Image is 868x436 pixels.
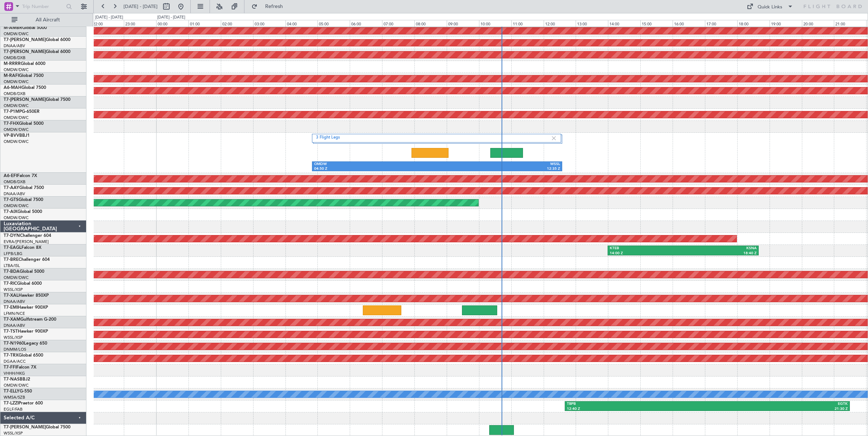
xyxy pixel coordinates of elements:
div: 12:00 [544,20,576,26]
a: T7-EMIHawker 900XP [4,305,48,310]
a: T7-[PERSON_NAME]Global 6000 [4,38,70,42]
a: DNAA/ABV [4,299,25,304]
a: OMDW/DWC [4,203,29,209]
button: Quick Links [743,1,797,12]
div: 17:00 [705,20,737,26]
div: 21:30 Z [707,407,848,412]
div: 02:00 [221,20,253,26]
a: OMDW/DWC [4,103,29,108]
a: OMDW/DWC [4,139,29,144]
a: EVRA/[PERSON_NAME] [4,239,49,244]
a: A6-EFIFalcon 7X [4,174,37,178]
span: [DATE] - [DATE] [123,3,158,10]
div: 01:00 [188,20,221,26]
div: 04:00 [285,20,318,26]
span: T7-[PERSON_NAME] [4,38,46,42]
a: DNMM/LOS [4,347,26,352]
a: OMDW/DWC [4,275,29,280]
div: 20:00 [802,20,834,26]
a: T7-RICGlobal 6000 [4,281,42,286]
div: 04:50 Z [314,166,437,172]
a: T7-XAMGulfstream G-200 [4,317,56,322]
div: 13:00 [576,20,608,26]
a: T7-EAGLFalcon 8X [4,246,41,250]
div: 07:00 [382,20,414,26]
span: T7-TST [4,329,18,334]
a: LFMN/NCE [4,311,25,316]
a: T7-AAYGlobal 7500 [4,186,44,190]
span: M-AMBR [4,26,22,30]
span: Refresh [259,4,289,9]
a: T7-FFIFalcon 7X [4,365,36,370]
div: [DATE] - [DATE] [95,15,123,21]
a: DGAA/ACC [4,359,26,364]
div: 03:00 [253,20,285,26]
div: 08:00 [414,20,447,26]
span: VP-BVV [4,133,19,138]
div: 00:00 [156,20,188,26]
span: T7-[PERSON_NAME] [4,50,46,54]
a: WSSL/XSP [4,431,23,436]
div: 18:40 Z [683,251,757,256]
span: A6-EFI [4,174,17,178]
a: WSSL/XSP [4,335,23,340]
a: T7-AIXGlobal 5000 [4,210,42,214]
span: T7-FFI [4,365,16,370]
a: T7-DYNChallenger 604 [4,234,51,238]
a: T7-ELLYG-550 [4,389,32,394]
div: WSSL [437,162,560,167]
span: T7-AAY [4,186,19,190]
div: KSNA [683,246,757,251]
div: EGTK [707,402,848,407]
a: DNAA/ABV [4,43,25,49]
a: M-RRRRGlobal 6000 [4,62,45,66]
div: 18:00 [737,20,770,26]
span: T7-BRE [4,258,19,262]
span: T7-XAM [4,317,20,322]
div: 12:40 Z [567,407,707,412]
a: T7-[PERSON_NAME]Global 6000 [4,50,70,54]
label: 3 Flight Legs [316,135,551,141]
a: DNAA/ABV [4,191,25,197]
a: T7-NASBBJ2 [4,377,30,382]
div: 16:00 [673,20,705,26]
a: T7-FHXGlobal 5000 [4,122,44,126]
div: OMDW [314,162,437,167]
div: Quick Links [758,4,782,11]
a: A6-MAHGlobal 7500 [4,86,46,90]
a: T7-[PERSON_NAME]Global 7500 [4,98,70,102]
a: T7-BREChallenger 604 [4,258,50,262]
span: T7-AIX [4,210,17,214]
a: EGLF/FAB [4,407,23,412]
div: 09:00 [447,20,479,26]
input: Trip Number [22,1,64,12]
button: All Aircraft [8,14,79,26]
a: DNAA/ABV [4,323,25,328]
a: OMDW/DWC [4,115,29,120]
a: OMDW/DWC [4,67,29,73]
a: T7-GTSGlobal 7500 [4,198,43,202]
a: T7-N1960Legacy 650 [4,341,47,346]
a: VHHH/HKG [4,371,25,376]
span: T7-DYN [4,234,20,238]
div: TBPB [567,402,707,407]
a: WMSA/SZB [4,395,25,400]
span: M-RAFI [4,74,19,78]
a: OMDW/DWC [4,79,29,85]
a: OMDW/DWC [4,31,29,37]
a: VP-BVVBBJ1 [4,133,30,138]
a: WSSL/XSP [4,287,23,292]
div: 06:00 [350,20,382,26]
a: OMDW/DWC [4,383,29,388]
span: T7-P1MP [4,110,22,114]
span: T7-EMI [4,305,18,310]
a: LFPB/LBG [4,251,23,256]
div: 12:35 Z [437,166,560,172]
span: T7-XAL [4,293,19,298]
div: 10:00 [479,20,511,26]
span: T7-NAS [4,377,20,382]
a: M-RAFIGlobal 7500 [4,74,44,78]
div: 22:00 [92,20,124,26]
span: A6-MAH [4,86,21,90]
a: T7-LZZIPraetor 600 [4,401,43,406]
